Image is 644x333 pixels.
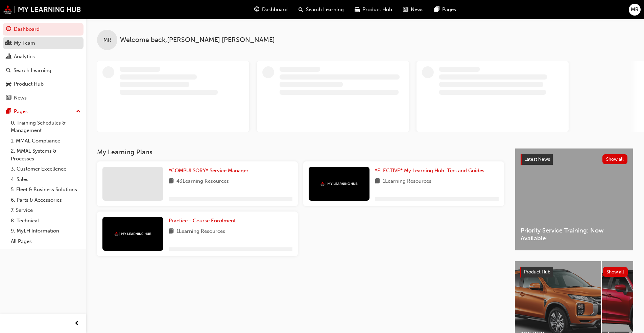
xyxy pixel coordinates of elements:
[169,167,251,175] a: *COMPULSORY* Service Manager
[429,3,461,17] a: pages-iconPages
[8,118,84,136] a: 0. Training Schedules & Management
[8,174,84,185] a: 4. Sales
[6,81,11,87] span: car-icon
[120,36,275,44] span: Welcome back , [PERSON_NAME] [PERSON_NAME]
[629,4,641,16] button: MR
[375,168,484,174] span: *ELECTIVE* My Learning Hub: Tips and Guides
[76,107,81,116] span: up-icon
[8,195,84,205] a: 6. Parts & Accessories
[349,3,398,17] a: car-iconProduct Hub
[603,267,628,277] button: Show all
[3,78,84,90] a: Product Hub
[8,146,84,164] a: 2. MMAL Systems & Processes
[262,6,288,14] span: Dashboard
[375,177,380,186] span: book-icon
[8,216,84,226] a: 8. Technical
[176,227,225,236] span: 1 Learning Resources
[398,3,429,17] a: news-iconNews
[521,154,627,165] a: Latest NewsShow all
[631,6,639,14] span: MR
[355,5,360,14] span: car-icon
[14,53,35,61] div: Analytics
[3,50,84,63] a: Analytics
[169,227,174,236] span: book-icon
[169,218,236,224] span: Practice - Course Enrolment
[306,6,344,14] span: Search Learning
[14,80,44,88] div: Product Hub
[403,5,408,14] span: news-icon
[14,94,27,102] div: News
[602,154,628,164] button: Show all
[3,5,81,14] img: mmal
[103,36,111,44] span: MR
[176,177,229,186] span: 43 Learning Resources
[8,226,84,236] a: 9. MyLH Information
[8,236,84,247] a: All Pages
[3,105,84,118] button: Pages
[375,167,487,175] a: *ELECTIVE* My Learning Hub: Tips and Guides
[8,136,84,146] a: 1. MMAL Compliance
[3,22,84,105] button: DashboardMy TeamAnalyticsSearch LearningProduct HubNews
[6,26,11,32] span: guage-icon
[114,232,151,236] img: mmal
[521,227,627,242] span: Priority Service Training: Now Available!
[524,156,550,162] span: Latest News
[169,217,238,225] a: Practice - Course Enrolment
[6,95,11,101] span: news-icon
[3,64,84,77] a: Search Learning
[411,6,424,14] span: News
[383,177,431,186] span: 1 Learning Resources
[3,92,84,104] a: News
[6,109,11,115] span: pages-icon
[6,68,11,74] span: search-icon
[293,3,349,17] a: search-iconSearch Learning
[6,54,11,60] span: chart-icon
[8,164,84,174] a: 3. Customer Excellence
[3,37,84,49] a: My Team
[520,267,628,277] a: Product HubShow all
[97,148,504,156] h3: My Learning Plans
[299,5,303,14] span: search-icon
[14,39,35,47] div: My Team
[14,108,28,115] div: Pages
[8,205,84,216] a: 7. Service
[6,40,11,46] span: people-icon
[524,269,550,275] span: Product Hub
[14,67,51,74] div: Search Learning
[254,5,259,14] span: guage-icon
[249,3,293,17] a: guage-iconDashboard
[434,5,439,14] span: pages-icon
[74,319,79,328] span: prev-icon
[320,182,358,186] img: mmal
[515,148,633,250] a: Latest NewsShow allPriority Service Training: Now Available!
[169,168,248,174] span: *COMPULSORY* Service Manager
[362,6,392,14] span: Product Hub
[3,23,84,36] a: Dashboard
[169,177,174,186] span: book-icon
[442,6,456,14] span: Pages
[8,184,84,195] a: 5. Fleet & Business Solutions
